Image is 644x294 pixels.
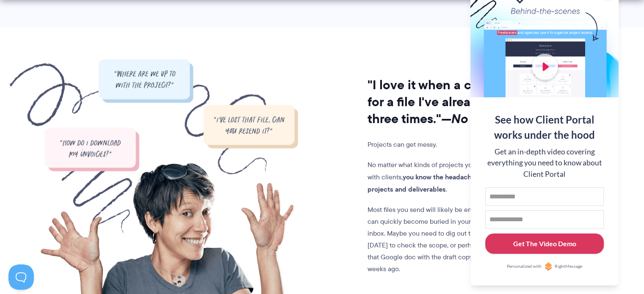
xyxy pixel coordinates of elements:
[485,146,604,180] div: Get an in-depth video covering everything you need to know about Client Portal
[441,109,529,128] i: —No one, ever.
[368,172,535,194] strong: you know the headache of keeping track of projects and deliverables
[368,159,539,195] p: No matter what kinds of projects you work on, if you work with clients, .
[8,264,34,290] iframe: Toggle Customer Support
[507,263,542,270] span: Personalized with
[485,262,604,271] a: Personalized withRightMessage
[544,262,553,271] img: Personalized with RightMessage
[513,239,576,249] div: Get The Video Demo
[485,234,604,254] button: Get The Video Demo
[485,112,604,143] div: See how Client Portal works under the hood
[368,204,539,275] p: Most files you send will likely be emailed across. These can quickly become buried in your and yo...
[368,77,539,127] h2: "I love it when a client asks for a file I've already sent three times."
[555,263,582,270] span: RightMessage
[368,139,539,151] p: Projects can get messy.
